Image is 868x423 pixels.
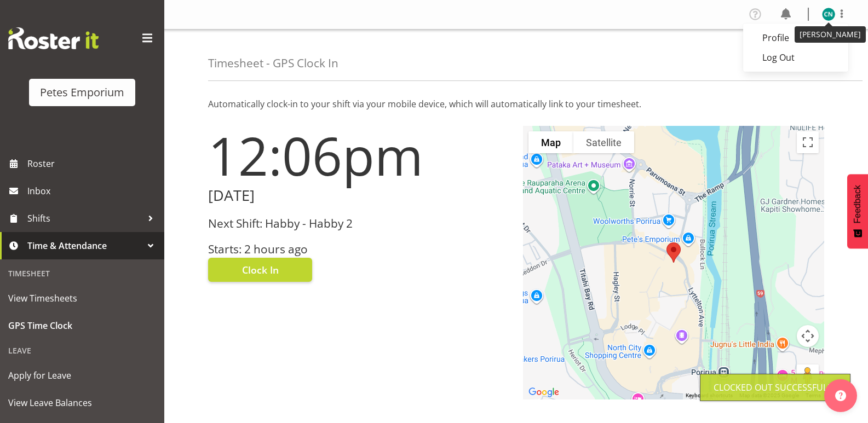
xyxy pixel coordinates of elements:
span: Time & Attendance [27,237,142,254]
h3: Starts: 2 hours ago [208,243,510,256]
img: christine-neville11214.jpg [822,8,835,21]
h3: Next Shift: Habby - Habby 2 [208,217,510,230]
button: Feedback - Show survey [847,174,868,248]
img: Rosterit website logo [8,27,99,49]
a: Apply for Leave [3,362,162,389]
span: View Leave Balances [8,395,156,411]
p: Automatically clock-in to your shift via your mobile device, which will automatically link to you... [208,97,824,111]
button: Keyboard shortcuts [686,392,733,399]
h4: Timesheet - GPS Clock In [208,57,338,69]
a: Profile [743,28,848,48]
span: View Timesheets [8,290,156,306]
img: help-xxl-2.png [835,390,846,401]
a: Log Out [743,48,848,67]
button: Show street map [528,131,573,153]
button: Show satellite imagery [573,131,634,153]
span: Apply for Leave [8,367,156,384]
span: GPS Time Clock [8,317,156,334]
span: Clock In [242,263,279,277]
button: Map camera controls [797,325,819,347]
a: GPS Time Clock [3,312,162,339]
a: View Timesheets [3,285,162,312]
h1: 12:06pm [208,126,510,185]
a: Open this area in Google Maps (opens a new window) [526,385,562,399]
h2: [DATE] [208,187,510,204]
button: Clock In [208,258,312,282]
a: View Leave Balances [3,389,162,416]
span: Roster [27,155,159,172]
div: Clocked out Successfully [714,381,837,394]
span: Shifts [27,210,142,227]
div: Leave [3,339,162,362]
div: Timesheet [3,262,162,285]
span: Inbox [27,183,159,199]
span: Feedback [853,185,863,223]
button: Drag Pegman onto the map to open Street View [797,364,819,386]
div: Petes Emporium [40,84,124,101]
img: Google [526,385,562,399]
button: Toggle fullscreen view [797,131,819,153]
